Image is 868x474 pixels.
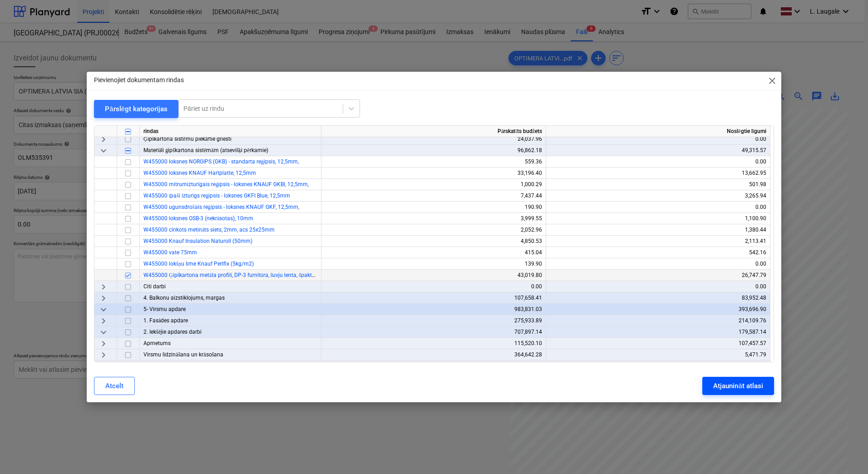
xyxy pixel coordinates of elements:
[550,236,766,247] div: 2,113.41
[98,281,109,292] span: keyboard_arrow_right
[550,304,766,315] div: 393,696.90
[550,179,766,190] div: 501.98
[98,327,109,338] span: keyboard_arrow_down
[98,145,109,156] span: keyboard_arrow_down
[143,283,166,290] span: Citi darbi
[325,133,542,145] div: 24,037.96
[143,295,225,301] span: 4. Balkonu aizstiklojums, margas
[325,247,542,258] div: 415.04
[325,281,542,292] div: 0.00
[550,315,766,326] div: 214,109.76
[325,145,542,156] div: 96,862.18
[143,147,268,153] span: Materiāli ģipškartona sistēmām (atsevišķi pērkamie)
[143,181,309,188] a: W455000 mitrumizturīgais reģipsis - loksnes KNAUF GKBI, 12,5mm,
[143,249,197,256] a: W455000 vate 75mm
[140,126,321,137] div: rindas
[325,190,542,202] div: 7,437.44
[98,350,109,360] span: keyboard_arrow_right
[325,349,542,360] div: 364,642.28
[143,193,290,199] a: W455000 īpaši izturīgs reģipsis - loksnes GKFI Blue, 12,5mm
[767,75,778,86] span: close
[143,158,299,165] a: W455000 loksnes NORGIPS (GKB) - standarta reģipsis, 12,5mm,
[550,338,766,349] div: 107,457.57
[702,377,774,395] button: Atjaunināt atlasi
[550,145,766,156] div: 49,315.57
[98,316,109,326] span: keyboard_arrow_right
[325,168,542,179] div: 33,196.40
[550,292,766,304] div: 83,952.48
[823,430,868,474] iframe: Chat Widget
[550,281,766,292] div: 0.00
[550,326,766,338] div: 179,587.14
[325,292,542,304] div: 107,658.41
[550,190,766,202] div: 3,265.94
[98,304,109,315] span: keyboard_arrow_down
[325,338,542,349] div: 115,520.10
[143,272,512,278] a: W455000 Ģipškartona metāla profili, DP-3 furnitūra, šuvju lenta, špaktele, profilu stiprinājumi, ...
[98,293,109,304] span: keyboard_arrow_right
[143,215,253,222] a: W455000 loksnes OSB-3 (nekrāsotas), 10mm
[550,168,766,179] div: 13,662.95
[143,351,223,358] span: Virsmu līdzināšana un krāsošana
[550,202,766,213] div: 0.00
[325,236,542,247] div: 4,850.53
[325,224,542,236] div: 2,052.96
[550,133,766,145] div: 0.00
[143,136,232,142] span: Ģipškartona sistēmu piekārtie griesti
[143,340,171,346] span: Apmetums
[325,202,542,213] div: 190.90
[713,380,763,392] div: Atjaunināt atlasi
[325,326,542,338] div: 707,897.14
[550,349,766,360] div: 5,471.79
[105,380,123,392] div: Atcelt
[98,361,109,372] span: keyboard_arrow_right
[325,315,542,326] div: 275,933.89
[143,227,275,233] a: W455000 cinkots metināts siets, 2mm, acs 25x25mm
[550,360,766,372] div: 23,301.27
[98,338,109,349] span: keyboard_arrow_right
[98,134,109,145] span: keyboard_arrow_right
[143,329,202,335] span: 2. Iekšējie apdares darbi
[321,126,546,137] div: Pārskatīts budžets
[143,306,186,312] span: 5- Virsmu apdare
[94,377,135,395] button: Atcelt
[325,270,542,281] div: 43,019.80
[325,258,542,270] div: 139.90
[325,179,542,190] div: 1,000.29
[550,247,766,258] div: 542.16
[550,258,766,270] div: 0.00
[143,238,252,244] a: W455000 Knauf Insulation Naturoll (50mm)
[143,170,256,176] a: W455000 loksnes KNAUF Hartplatte, 12,5mm
[550,270,766,281] div: 26,747.79
[94,100,178,118] button: Pārslēgt kategorijas
[325,156,542,168] div: 559.36
[325,304,542,315] div: 983,831.03
[546,126,770,137] div: Noslēgtie līgumi
[143,261,254,267] a: W455000 lokšņu līme Knauf Perlfix (5kg/m2)
[325,213,542,224] div: 3,999.55
[550,213,766,224] div: 1,100.90
[143,204,299,210] a: W455000 ugunsdrošais reģipsis - loksnes KNAUF GKF, 12,5mm,
[550,156,766,168] div: 0.00
[143,317,188,324] span: 1. Fasādes apdare
[94,75,184,85] p: Pievienojiet dokumentam rindas
[550,224,766,236] div: 1,380.44
[325,360,542,372] div: 110,672.59
[105,103,168,115] div: Pārslēgt kategorijas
